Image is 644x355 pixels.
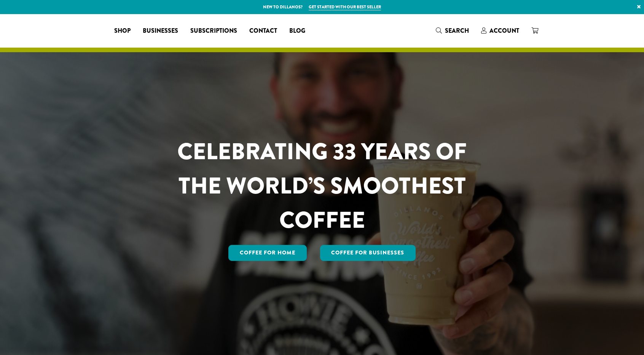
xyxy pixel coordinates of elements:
[430,24,475,37] a: Search
[489,26,519,35] span: Account
[114,26,131,36] span: Shop
[143,26,178,36] span: Businesses
[289,26,305,36] span: Blog
[108,25,137,37] a: Shop
[249,26,277,36] span: Contact
[155,134,489,237] h1: CELEBRATING 33 YEARS OF THE WORLD’S SMOOTHEST COFFEE
[309,4,381,10] a: Get started with our best seller
[190,26,237,36] span: Subscriptions
[445,26,469,35] span: Search
[320,245,416,261] a: Coffee For Businesses
[228,245,307,261] a: Coffee for Home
